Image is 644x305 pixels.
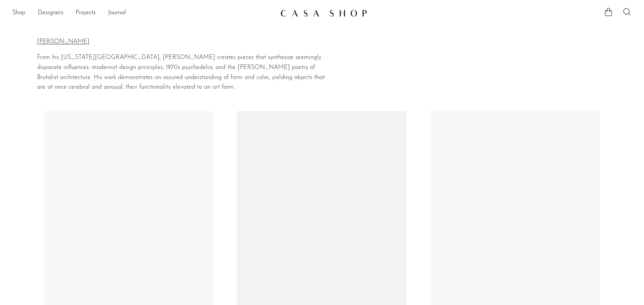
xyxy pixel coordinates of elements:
p: From his [US_STATE][GEOGRAPHIC_DATA], [PERSON_NAME] creates pieces that synthesize seemingly disp... [37,53,327,92]
ul: NEW HEADER MENU [12,7,274,20]
a: Projects [76,8,96,18]
a: Shop [12,8,25,18]
a: Designers [38,8,63,18]
p: [PERSON_NAME] [37,37,327,47]
nav: Desktop navigation [12,7,274,20]
a: Journal [108,8,126,18]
